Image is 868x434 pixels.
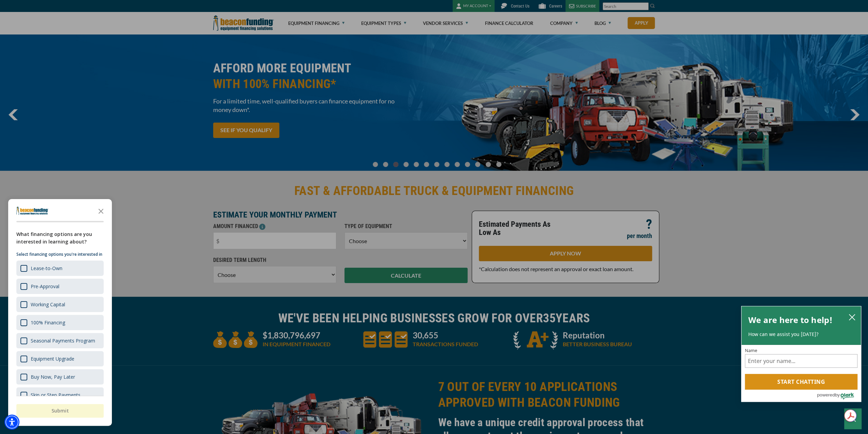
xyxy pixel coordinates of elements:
[16,261,104,276] div: Lease-to-Own
[745,348,857,353] label: Name
[16,315,104,330] div: 100% Financing
[31,301,65,308] div: Working Capital
[16,404,104,418] button: Submit
[31,265,62,271] div: Lease-to-Own
[817,390,861,402] a: Powered by Olark
[31,392,80,398] div: Skip or Step Payments
[844,408,861,429] button: Close Chatbox
[835,391,840,399] span: by
[16,387,104,403] div: Skip or Step Payments
[16,333,104,348] div: Seasonal Payments Program
[4,415,19,430] div: Accessibility Menu
[16,207,48,215] img: Company logo
[847,312,857,322] button: close chatbox
[16,297,104,312] div: Working Capital
[16,369,104,384] div: Buy Now, Pay Later
[8,199,112,426] div: Survey
[31,355,74,362] div: Equipment Upgrade
[31,283,59,290] div: Pre-Approval
[31,374,75,380] div: Buy Now, Pay Later
[817,391,835,399] span: powered
[16,251,104,258] p: Select financing options you're interested in
[31,337,95,344] div: Seasonal Payments Program
[745,354,857,368] input: Name
[748,313,833,327] h2: We are here to help!
[94,204,108,218] button: Close the survey
[31,319,65,326] div: 100% Financing
[16,279,104,294] div: Pre-Approval
[16,230,104,246] div: What financing options are you interested in learning about?
[745,374,857,390] button: Start chatting
[741,306,861,402] div: olark chatbox
[748,331,854,338] p: How can we assist you [DATE]?
[16,351,104,366] div: Equipment Upgrade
